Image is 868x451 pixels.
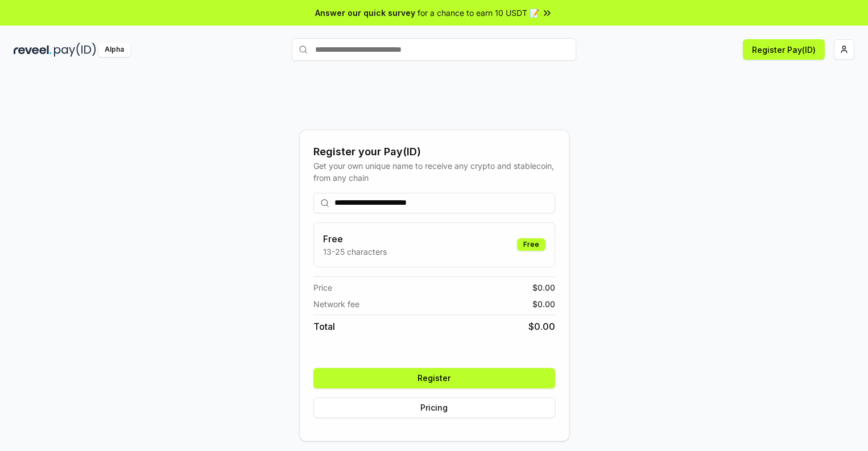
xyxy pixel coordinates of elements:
[313,298,359,310] span: Network fee
[323,232,387,246] h3: Free
[528,320,555,333] span: $ 0.00
[313,282,332,293] span: Price
[313,160,555,184] div: Get your own unique name to receive any crypto and stablecoin, from any chain
[313,320,335,333] span: Total
[532,298,555,310] span: $ 0.00
[98,43,130,57] div: Alpha
[313,398,555,418] button: Pricing
[743,39,825,60] button: Register Pay(ID)
[323,246,387,258] p: 13-25 characters
[14,43,52,57] img: reveel_dark
[315,7,415,19] span: Answer our quick survey
[532,282,555,293] span: $ 0.00
[313,368,555,388] button: Register
[54,43,96,57] img: pay_id
[418,7,539,19] span: for a chance to earn 10 USDT 📝
[313,144,555,160] div: Register your Pay(ID)
[517,238,545,251] div: Free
